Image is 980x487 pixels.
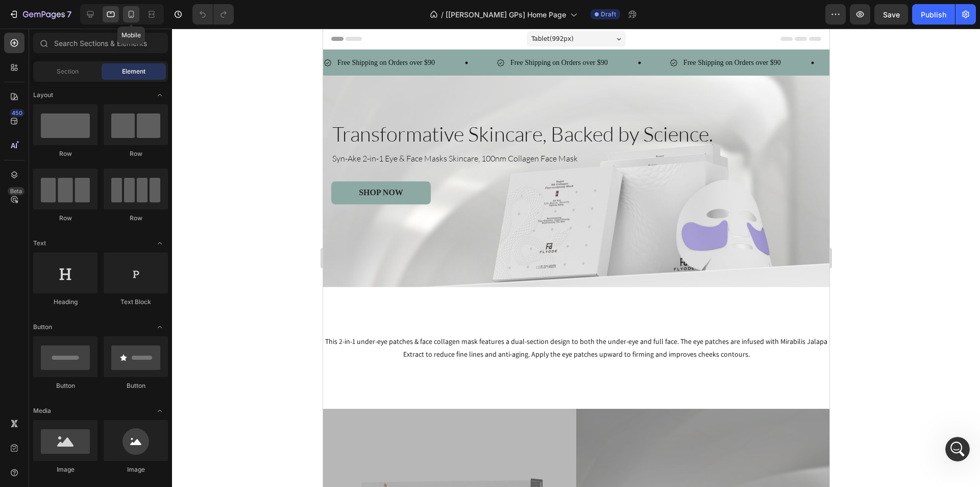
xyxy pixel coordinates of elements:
[883,10,900,19] span: Save
[122,67,145,76] span: Element
[446,9,566,20] span: [[PERSON_NAME] GPs] Home Page
[33,90,53,100] span: Layout
[104,381,168,390] div: Button
[33,465,97,474] div: Image
[33,322,52,332] span: Button
[152,403,168,419] span: Toggle open
[10,109,24,117] div: 450
[4,4,76,25] button: 7
[33,406,51,415] span: Media
[323,29,829,487] iframe: Design area
[152,87,168,103] span: Toggle open
[912,4,955,25] button: Publish
[33,149,97,158] div: Row
[104,149,168,158] div: Row
[945,437,970,461] iframe: Intercom live chat
[33,297,97,307] div: Heading
[57,67,79,76] span: Section
[152,319,168,335] span: Toggle open
[8,187,24,195] div: Beta
[33,214,97,223] div: Row
[104,214,168,223] div: Row
[441,9,444,20] span: /
[33,33,168,53] input: Search Sections & Elements
[104,297,168,307] div: Text Block
[33,381,97,390] div: Button
[874,4,908,25] button: Save
[921,9,946,20] div: Publish
[33,239,46,248] span: Text
[152,235,168,251] span: Toggle open
[67,8,71,20] p: 7
[601,10,616,19] span: Draft
[104,465,168,474] div: Image
[192,4,234,25] div: Undo/Redo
